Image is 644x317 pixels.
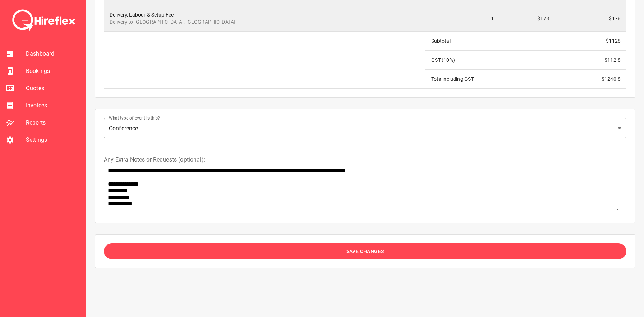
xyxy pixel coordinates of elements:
[425,70,555,89] td: Total including GST
[104,243,626,260] button: Save Changes
[555,51,626,70] td: $ 112.8
[26,101,80,110] span: Invoices
[26,118,80,127] span: Reports
[425,5,500,32] td: 1
[425,51,555,70] td: GST ( 10 %)
[109,115,160,121] label: What type of event is this?
[26,50,80,58] span: Dashboard
[555,5,626,32] td: $178
[26,136,80,144] span: Settings
[26,67,80,75] span: Bookings
[104,155,626,164] label: Any Extra Notes or Requests (optional) :
[110,18,420,25] p: Delivery to [GEOGRAPHIC_DATA], [GEOGRAPHIC_DATA]
[104,118,626,138] div: Conference
[555,70,626,89] td: $ 1240.8
[555,32,626,51] td: $ 1128
[26,84,80,93] span: Quotes
[346,247,384,256] span: Save Changes
[110,11,420,25] div: Delivery, Labour & Setup Fee
[500,5,555,32] td: $178
[425,32,555,51] td: Subtotal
